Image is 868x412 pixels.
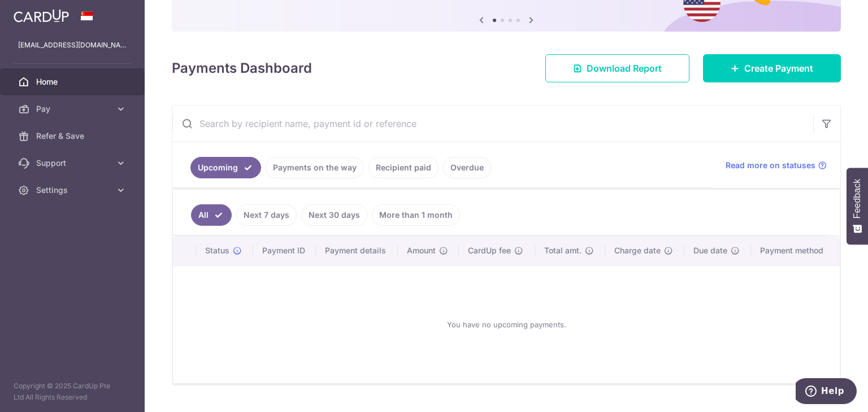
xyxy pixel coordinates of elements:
div: You have no upcoming payments. [186,275,826,374]
input: Search by recipient name, payment id or reference [172,106,813,142]
a: Read more on statuses [726,160,827,171]
span: Charge date [614,245,661,256]
th: Payment method [751,236,840,265]
span: Support [36,157,111,169]
span: Status [205,245,229,256]
img: CardUp [14,9,69,23]
span: Total amt. [544,245,581,256]
span: Home [36,76,111,87]
a: More than 1 month [372,204,460,226]
a: Next 30 days [301,204,367,226]
a: Upcoming [190,157,261,178]
p: [EMAIL_ADDRESS][DOMAIN_NAME] [18,40,127,51]
a: Overdue [443,157,491,178]
span: CardUp fee [468,245,511,256]
span: Feedback [852,179,862,218]
span: Amount [407,245,436,256]
a: Next 7 days [236,204,297,226]
h4: Payments Dashboard [172,58,312,78]
a: All [191,204,232,226]
th: Payment details [316,236,398,265]
span: Due date [693,245,727,256]
iframe: Opens a widget where you can find more information [796,378,857,406]
span: Read more on statuses [726,160,815,171]
th: Payment ID [253,236,316,265]
a: Payments on the way [266,157,364,178]
span: Download Report [587,62,662,75]
button: Feedback - Show survey [847,168,868,244]
span: Pay [36,103,111,115]
a: Recipient paid [368,157,439,178]
span: Refer & Save [36,130,111,142]
span: Create Payment [744,62,813,75]
a: Download Report [545,54,689,82]
a: Create Payment [703,54,841,82]
span: Settings [36,185,111,196]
